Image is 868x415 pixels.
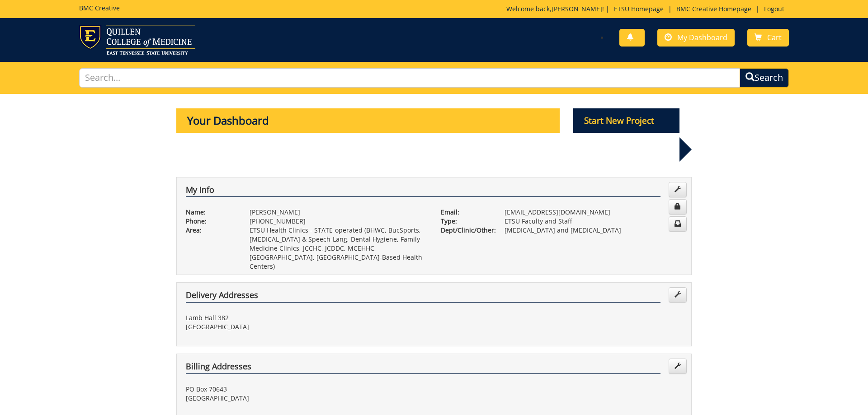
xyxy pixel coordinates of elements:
[250,208,427,217] p: [PERSON_NAME]
[186,226,236,235] p: Area:
[186,217,236,226] p: Phone:
[506,5,789,14] p: Welcome back, ! | | |
[79,68,740,88] input: Search...
[573,117,680,126] a: Start New Project
[669,359,687,374] a: Edit Addresses
[186,385,427,394] p: PO Box 70643
[186,394,427,403] p: [GEOGRAPHIC_DATA]
[609,5,668,13] a: ETSU Homepage
[747,29,789,47] a: Cart
[669,287,687,303] a: Edit Addresses
[505,226,682,235] p: [MEDICAL_DATA] and [MEDICAL_DATA]
[186,313,427,322] p: Lamb Hall 382
[767,33,782,42] span: Cart
[186,362,660,374] h4: Billing Addresses
[186,186,660,197] h4: My Info
[573,108,680,133] p: Start New Project
[505,208,682,217] p: [EMAIL_ADDRESS][DOMAIN_NAME]
[669,216,687,232] a: Change Communication Preferences
[669,182,687,197] a: Edit Info
[740,68,789,88] button: Search
[759,5,789,13] a: Logout
[669,199,687,214] a: Change Password
[657,29,735,47] a: My Dashboard
[552,5,602,13] a: [PERSON_NAME]
[505,217,682,226] p: ETSU Faculty and Staff
[441,217,491,226] p: Type:
[677,33,727,42] span: My Dashboard
[186,208,236,217] p: Name:
[186,291,660,303] h4: Delivery Addresses
[441,208,491,217] p: Email:
[79,5,120,11] h5: BMC Creative
[250,226,427,271] p: ETSU Health Clinics - STATE-operated (BHWC, BucSports, [MEDICAL_DATA] & Speech-Lang, Dental Hygie...
[176,108,560,133] p: Your Dashboard
[79,25,195,55] img: ETSU logo
[441,226,491,235] p: Dept/Clinic/Other:
[672,5,756,13] a: BMC Creative Homepage
[250,217,427,226] p: [PHONE_NUMBER]
[186,322,427,331] p: [GEOGRAPHIC_DATA]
